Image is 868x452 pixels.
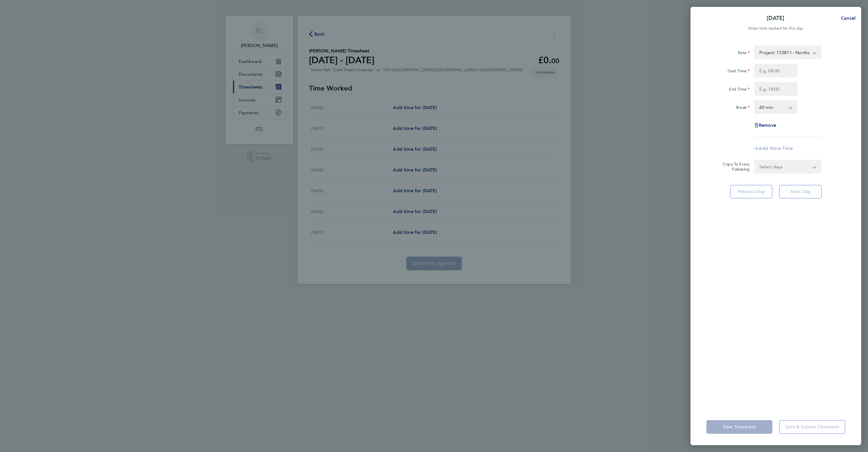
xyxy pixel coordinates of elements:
label: End Time [729,87,750,93]
label: Rate [738,50,750,57]
div: Enter time worked for this day. [690,25,861,32]
span: Remove [759,122,776,128]
button: Cancel [832,13,861,24]
label: Break [736,105,750,112]
button: Remove [754,123,776,128]
p: [DATE] [767,14,784,22]
label: Start Time [727,68,750,75]
label: Copy To Every Following [718,161,750,172]
input: E.g. 08:00 [754,64,797,77]
span: Cancel [839,15,855,21]
input: E.g. 18:00 [754,82,797,96]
